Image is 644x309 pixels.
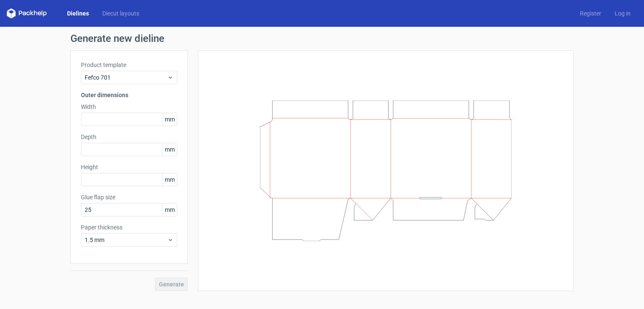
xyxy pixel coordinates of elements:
label: Width [81,103,177,111]
span: mm [162,173,177,186]
a: Diecut layouts [96,9,146,18]
label: Height [81,163,177,171]
span: Fefco 701 [85,73,167,82]
a: Register [573,9,608,18]
label: Product template [81,61,177,69]
a: Dielines [60,9,96,18]
span: mm [162,203,177,216]
span: mm [162,113,177,126]
label: Depth [81,133,177,141]
h1: Generate new dieline [70,33,574,44]
span: mm [162,143,177,156]
label: Glue flap size [81,193,177,201]
label: Paper thickness [81,223,177,232]
h3: Outer dimensions [81,91,177,99]
a: Log in [608,9,637,18]
span: 1.5 mm [85,236,167,244]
